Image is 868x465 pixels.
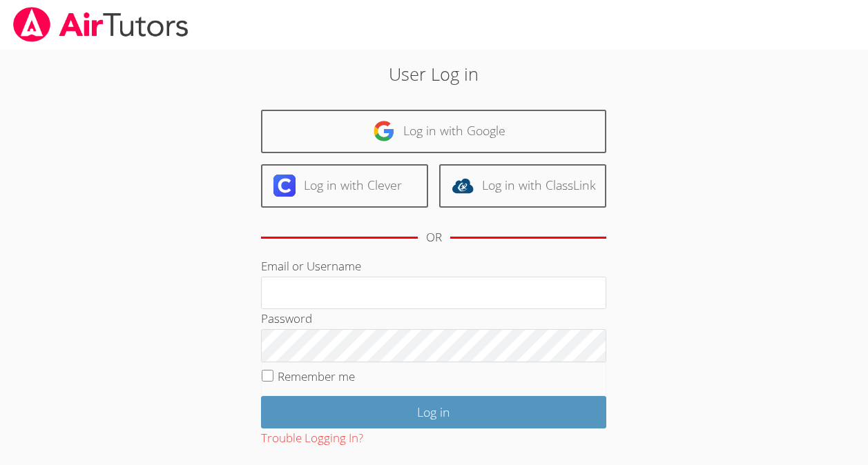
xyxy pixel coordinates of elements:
a: Log in with Google [261,110,606,153]
label: Remember me [278,368,355,384]
img: google-logo-50288ca7cdecda66e5e0955fdab243c47b7ad437acaf1139b6f446037453330a.svg [373,120,395,142]
div: OR [426,228,442,248]
input: Log in [261,396,606,428]
label: Password [261,310,312,326]
h2: User Log in [200,61,668,87]
a: Log in with Clever [261,164,428,208]
img: classlink-logo-d6bb404cc1216ec64c9a2012d9dc4662098be43eaf13dc465df04b49fa7ab582.svg [452,175,474,197]
img: airtutors_banner-c4298cdbf04f3fff15de1276eac7730deb9818008684d7c2e4769d2f7ddbe033.png [12,7,190,42]
a: Log in with ClassLink [439,164,606,208]
button: Trouble Logging In? [261,428,363,448]
label: Email or Username [261,258,361,274]
img: clever-logo-6eab21bc6e7a338710f1a6ff85c0baf02591cd810cc4098c63d3a4b26e2feb20.svg [273,175,296,197]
